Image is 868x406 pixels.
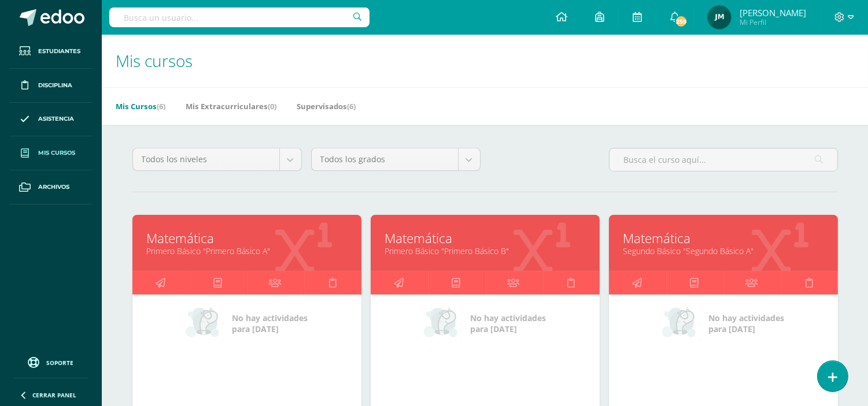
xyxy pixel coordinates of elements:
[9,136,93,170] a: Mis cursos
[109,8,370,27] input: Busca un usuario...
[38,81,72,90] span: Disciplina
[320,148,449,170] span: Todos los grados
[133,148,301,170] a: Todos los niveles
[9,170,93,204] a: Archivos
[157,101,165,111] span: (6)
[385,229,585,247] a: Matemática
[9,69,93,103] a: Disciplina
[38,148,75,158] span: Mis cursos
[708,6,731,29] img: 12b7c84a092dbc0c2c2dfa63a40b0068.png
[47,359,74,367] span: Soporte
[740,17,806,27] span: Mi Perfil
[116,97,165,116] a: Mis Cursos(6)
[708,312,784,334] span: No hay actividades para [DATE]
[38,47,80,56] span: Estudiantes
[312,148,480,170] a: Todos los grados
[297,97,356,116] a: Supervisados(6)
[38,114,74,124] span: Asistencia
[9,103,93,137] a: Asistencia
[424,306,462,341] img: no_activities_small.png
[347,101,356,111] span: (6)
[14,354,88,370] a: Soporte
[623,229,823,247] a: Matemática
[9,35,93,69] a: Estudiantes
[186,306,224,341] img: no_activities_small.png
[38,182,69,192] span: Archivos
[623,245,823,256] a: Segundo Básico "Segundo Básico A"
[32,391,76,399] span: Cerrar panel
[662,306,700,341] img: no_activities_small.png
[675,15,688,28] span: 259
[268,101,276,111] span: (0)
[740,7,806,18] span: [PERSON_NAME]
[610,148,837,171] input: Busca el curso aquí...
[186,97,276,116] a: Mis Extracurriculares(0)
[232,312,308,334] span: No hay actividades para [DATE]
[116,50,193,72] span: Mis cursos
[147,245,347,256] a: Primero Básico "Primero Básico A"
[470,312,546,334] span: No hay actividades para [DATE]
[142,148,271,170] span: Todos los niveles
[385,245,585,256] a: Primero Básico "Primero Básico B"
[147,229,347,247] a: Matemática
